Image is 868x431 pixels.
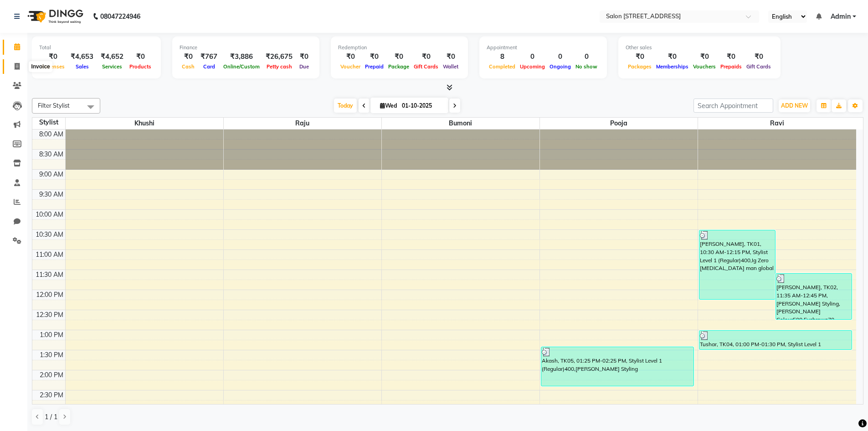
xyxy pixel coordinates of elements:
div: 0 [518,52,547,62]
span: Khushi [66,118,223,129]
span: Filter Stylist [38,102,70,109]
input: 2025-10-01 [399,99,445,113]
span: Card [201,63,217,70]
div: 0 [573,52,600,62]
span: Vouchers [691,63,718,70]
div: ₹0 [654,52,691,62]
button: ADD NEW [779,99,810,112]
div: Total [39,44,154,52]
div: Invoice [29,61,52,72]
div: ₹0 [441,52,461,62]
span: Memberships [654,63,691,70]
div: 9:30 AM [37,190,65,199]
div: ₹4,653 [67,52,97,62]
div: 8 [487,52,518,62]
span: Package [386,63,411,70]
div: Tushar, TK04, 01:00 PM-01:30 PM, Stylist Level 1 (Regular)400 [699,331,852,349]
div: ₹0 [411,52,441,62]
span: 1 / 1 [45,412,57,422]
div: 2:30 PM [38,390,65,400]
div: [PERSON_NAME], TK01, 10:30 AM-12:15 PM, Stylist Level 1 (Regular)400,Ig Zero [MEDICAL_DATA] man g... [699,230,775,299]
div: 11:30 AM [34,270,65,280]
span: Prepaids [718,63,744,70]
span: Online/Custom [221,63,262,70]
div: 8:30 AM [37,150,65,159]
div: ₹26,675 [262,52,296,62]
span: Admin [831,12,851,21]
span: Ongoing [547,63,573,70]
span: Upcoming [518,63,547,70]
span: Petty cash [264,63,294,70]
div: 12:30 PM [34,310,65,320]
span: Bumoni [382,118,539,129]
img: logo [23,4,86,29]
div: ₹0 [39,52,67,62]
div: Appointment [487,44,600,52]
div: ₹0 [363,52,386,62]
span: Due [297,63,311,70]
div: ₹0 [386,52,411,62]
span: Raju [224,118,381,129]
div: Finance [180,44,312,52]
div: ₹0 [296,52,312,62]
div: 2:00 PM [38,370,65,380]
div: 11:00 AM [34,250,65,260]
span: Prepaid [363,63,386,70]
span: Completed [487,63,518,70]
input: Search Appointment [693,99,773,113]
b: 08047224946 [100,4,140,29]
span: pooja [540,118,698,129]
span: Packages [626,63,654,70]
span: Wed [378,102,399,109]
div: Akash, TK05, 01:25 PM-02:25 PM, Stylist Level 1 (Regular)400,[PERSON_NAME] Styling [541,347,693,386]
span: Cash [180,63,197,70]
div: 9:00 AM [37,170,65,179]
div: ₹0 [626,52,654,62]
div: ₹0 [691,52,718,62]
div: ₹0 [718,52,744,62]
div: Other sales [626,44,773,52]
div: ₹0 [180,52,197,62]
div: Stylist [32,118,65,127]
div: 1:30 PM [38,350,65,360]
div: 12:00 PM [34,290,65,300]
div: ₹767 [197,52,221,62]
div: ₹3,886 [221,52,262,62]
span: Services [100,63,124,70]
div: 0 [547,52,573,62]
span: No show [573,63,600,70]
div: ₹4,652 [97,52,127,62]
span: Today [334,99,357,113]
span: Gift Cards [744,63,773,70]
div: 10:30 AM [34,230,65,239]
div: [PERSON_NAME], TK02, 11:35 AM-12:45 PM, [PERSON_NAME] Styling,[PERSON_NAME] Colour500,Eyebrows70 [776,274,852,319]
span: Wallet [441,63,461,70]
span: ravi [698,118,856,129]
div: Redemption [338,44,461,52]
span: ADD NEW [781,102,808,109]
span: Products [127,63,154,70]
div: 1:00 PM [38,330,65,340]
div: ₹0 [127,52,154,62]
span: Gift Cards [411,63,441,70]
div: 10:00 AM [34,210,65,219]
span: Sales [73,63,91,70]
span: Voucher [338,63,363,70]
div: ₹0 [338,52,363,62]
div: ₹0 [744,52,773,62]
div: 8:00 AM [37,130,65,139]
